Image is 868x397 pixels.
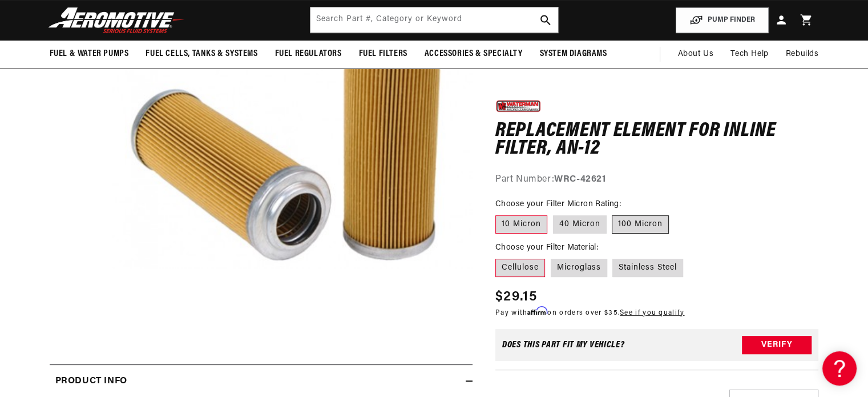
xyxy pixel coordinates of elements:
[620,309,684,316] a: See if you qualify - Learn more about Affirm Financing (opens in modal)
[359,48,407,60] span: Fuel Filters
[495,173,819,187] div: Part Number:
[45,7,188,34] img: Aeromotive
[540,48,607,60] span: System Diagrams
[146,48,257,60] span: Fuel Cells, Tanks & Systems
[777,41,827,68] summary: Rebuilds
[425,48,523,60] span: Accessories & Specialty
[612,259,683,277] label: Stainless Steel
[416,41,531,67] summary: Accessories & Specialty
[551,259,607,277] label: Microglass
[786,48,819,61] span: Rebuilds
[730,48,768,61] span: Tech Help
[267,41,350,67] summary: Fuel Regulators
[495,242,599,254] legend: Choose your Filter Material:
[495,307,685,318] p: Pay with on orders over $35.
[495,122,819,158] h1: Replacement Element for Inline Filter, AN-12
[495,198,622,210] legend: Choose your Filter Micron Rating:
[350,41,416,67] summary: Fuel Filters
[677,50,713,58] span: About Us
[310,7,558,33] input: Search by Part Number, Category or Keyword
[275,48,342,60] span: Fuel Regulators
[742,336,812,354] button: Verify
[533,7,558,33] button: search button
[612,215,669,234] label: 100 Micron
[527,306,547,315] span: Affirm
[553,215,607,234] label: 40 Micron
[676,7,769,33] button: PUMP FINDER
[55,374,127,389] h2: Product Info
[722,41,777,68] summary: Tech Help
[531,41,616,67] summary: System Diagrams
[554,175,605,184] strong: WRC-42621
[50,48,129,60] span: Fuel & Water Pumps
[41,41,138,67] summary: Fuel & Water Pumps
[495,215,547,234] label: 10 Micron
[669,41,722,68] a: About Us
[495,286,537,307] span: $29.15
[502,340,625,350] div: Does This part fit My vehicle?
[137,41,266,67] summary: Fuel Cells, Tanks & Systems
[495,259,545,277] label: Cellulose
